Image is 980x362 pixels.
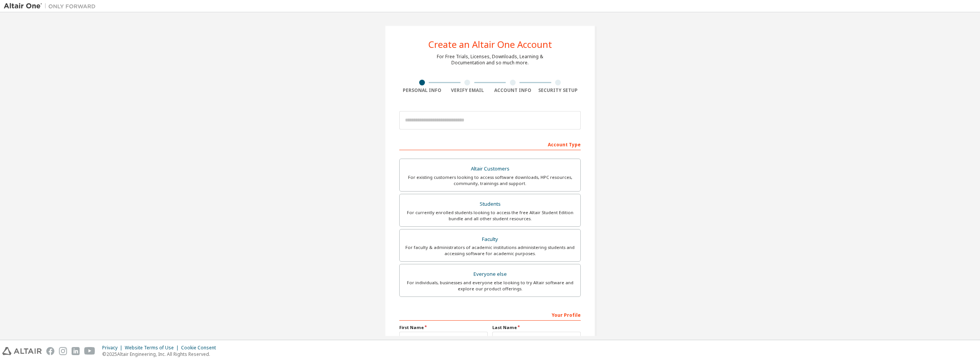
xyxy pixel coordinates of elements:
[181,345,220,351] div: Cookie Consent
[490,87,536,93] div: Account Info
[102,345,125,351] div: Privacy
[404,269,576,280] div: Everyone else
[404,280,576,292] div: For individuals, businesses and everyone else looking to try Altair software and explore our prod...
[404,244,576,257] div: For faculty & administrators of academic institutions administering students and accessing softwa...
[59,347,67,355] img: instagram.svg
[4,2,100,10] img: Altair One
[102,351,220,357] p: © 2025 Altair Engineering, Inc. All Rights Reserved.
[445,87,490,93] div: Verify Email
[2,347,42,355] img: altair_logo.svg
[399,138,581,150] div: Account Type
[72,347,80,355] img: linkedin.svg
[404,164,576,174] div: Altair Customers
[399,324,488,331] label: First Name
[399,308,581,321] div: Your Profile
[84,347,95,355] img: youtube.svg
[428,40,552,49] div: Create an Altair One Account
[404,234,576,245] div: Faculty
[399,87,445,93] div: Personal Info
[404,210,576,222] div: For currently enrolled students looking to access the free Altair Student Edition bundle and all ...
[46,347,54,355] img: facebook.svg
[492,324,581,331] label: Last Name
[437,54,543,66] div: For Free Trials, Licenses, Downloads, Learning & Documentation and so much more.
[404,199,576,210] div: Students
[125,345,181,351] div: Website Terms of Use
[404,174,576,187] div: For existing customers looking to access software downloads, HPC resources, community, trainings ...
[536,87,581,93] div: Security Setup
